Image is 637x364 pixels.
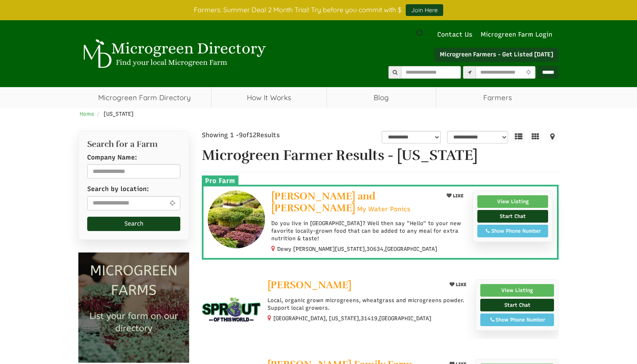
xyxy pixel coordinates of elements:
span: LIKE [452,193,463,199]
small: Dewy [PERSON_NAME][US_STATE], , [277,246,437,252]
a: View Listing [480,284,554,297]
button: Search [87,217,180,231]
a: Contact Us [433,30,476,39]
span: 12 [249,131,257,139]
span: Farmers [436,87,559,108]
img: Barbara Kendrick [202,279,261,339]
div: Show Phone Number [485,316,549,324]
span: LIKE [455,282,466,287]
img: Microgreen Farms list your microgreen farm today [78,252,189,363]
h1: Microgreen Farmer Results - [US_STATE] [202,148,559,163]
span: 9 [239,131,243,139]
select: sortbox-1 [447,131,508,143]
img: Microgreen Directory [78,39,268,69]
label: Company Name: [87,153,137,162]
div: Farmers: Summer Deal 2 Month Trial! Try before you commit with $ [72,4,565,16]
i: Use Current Location [524,70,533,75]
i: Use Current Location [168,200,177,206]
button: LIKE [444,191,466,201]
span: [US_STATE] [104,111,134,117]
a: [PERSON_NAME] [268,279,440,292]
a: How It Works [211,87,327,108]
div: Show Phone Number [482,227,543,235]
div: Showing 1 - of Results [202,131,321,140]
a: Join Here [406,4,443,16]
p: Local, organic grown microgreens, wheatgrass and microgreens powder. Support local growers. [268,297,469,312]
button: LIKE [447,279,469,290]
p: Do you live in [GEOGRAPHIC_DATA]? Well then say "Hello" to your new favorite locally-grown food t... [271,220,466,243]
a: [PERSON_NAME] and [PERSON_NAME] My Water Ponics [271,191,437,215]
a: Microgreen Farmers - Get Listed [DATE] [434,48,559,62]
span: [GEOGRAPHIC_DATA] [379,315,431,322]
a: Microgreen Farm Directory [78,87,211,108]
img: Melissa and Mark Barton [208,191,265,248]
label: Search by location: [87,185,149,194]
a: Home [80,111,94,117]
h2: Search for a Farm [87,140,180,149]
small: [GEOGRAPHIC_DATA], [US_STATE], , [273,315,431,321]
a: Blog [327,87,436,108]
select: overall_rating_filter-1 [382,131,441,143]
span: [GEOGRAPHIC_DATA] [385,245,437,253]
a: Microgreen Farm Login [481,30,557,39]
span: [PERSON_NAME] [268,279,351,291]
a: Start Chat [480,299,554,311]
span: 30634 [367,245,383,253]
a: View Listing [477,195,548,208]
span: [PERSON_NAME] and [PERSON_NAME] [271,190,375,214]
a: Start Chat [477,210,548,223]
span: My Water Ponics [357,205,410,214]
span: 31419 [361,315,377,322]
